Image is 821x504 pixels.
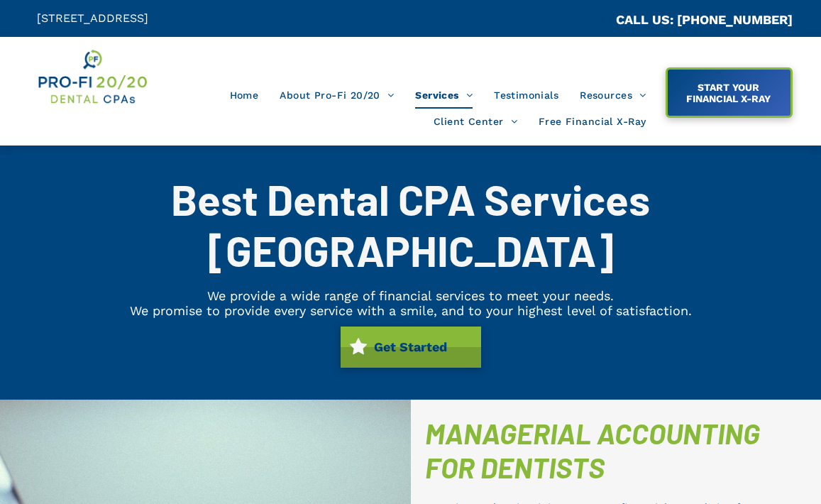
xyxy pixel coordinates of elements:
span: MANAGERIAL ACCOUNTING FOR DENTISTS [425,416,760,484]
a: START YOUR FINANCIAL X-RAY [666,67,793,118]
span: We provide a wide range of financial services to meet your needs. [207,288,614,303]
span: [STREET_ADDRESS] [37,11,148,25]
a: CALL US: [PHONE_NUMBER] [616,12,793,27]
a: Get Started [341,327,481,368]
span: Get Started [369,332,452,361]
span: Best Dental CPA Services [GEOGRAPHIC_DATA] [171,173,650,275]
a: Home [219,82,270,109]
a: About Pro-Fi 20/20 [269,82,404,109]
span: START YOUR FINANCIAL X-RAY [668,75,789,111]
a: Resources [569,82,656,109]
a: Services [404,82,483,109]
a: Free Financial X-Ray [528,109,656,136]
img: Get Dental CPA Consulting, Bookkeeping, & Bank Loans [37,48,148,106]
a: Testimonials [483,82,569,109]
span: We promise to provide every service with a smile, and to your highest level of satisfaction. [130,303,692,318]
a: Client Center [423,109,528,136]
span: CA::CALLC [556,13,616,27]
